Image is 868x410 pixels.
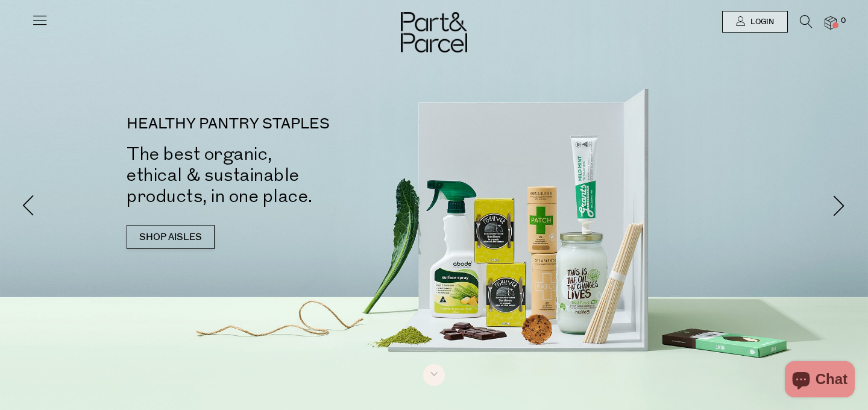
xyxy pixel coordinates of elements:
inbox-online-store-chat: Shopify online store chat [781,361,858,400]
img: Part&Parcel [401,12,467,52]
a: SHOP AISLES [127,225,215,249]
a: 0 [825,16,837,29]
span: Login [747,17,774,27]
a: Login [722,11,788,33]
p: HEALTHY PANTRY STAPLES [127,117,452,131]
h2: The best organic, ethical & sustainable products, in one place. [127,143,452,207]
span: 0 [838,16,849,27]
